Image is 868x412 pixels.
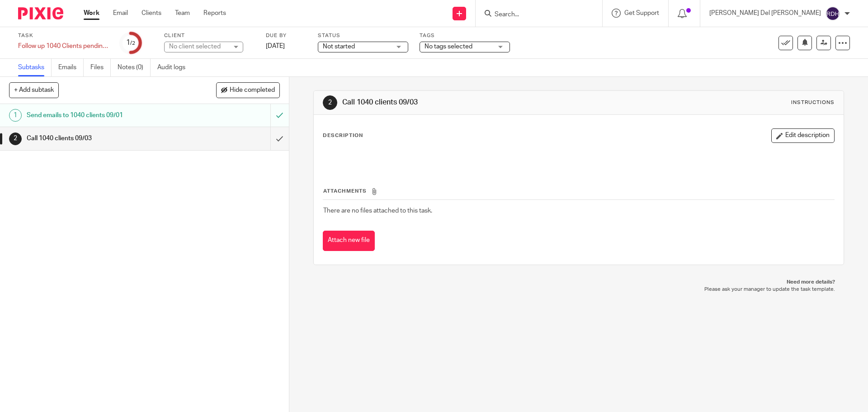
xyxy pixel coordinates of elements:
label: Status [318,32,408,39]
span: [DATE] [266,43,285,49]
span: Hide completed [230,87,275,94]
a: Team [175,9,190,18]
p: Need more details? [322,279,835,286]
p: Please ask your manager to update the task template. [322,286,835,293]
a: Work [84,9,99,18]
label: Client [164,32,255,39]
div: 2 [323,95,337,110]
input: Search [494,11,575,19]
div: Follow up 1040 Clients pending to send tax documents [18,42,108,51]
a: Email [113,9,128,18]
a: Emails [58,59,84,76]
div: 1 [9,109,22,122]
h1: Send emails to 1040 clients 09/01 [27,109,183,122]
div: 2 [9,133,22,145]
img: svg%3E [826,6,840,21]
img: Pixie [18,7,63,19]
label: Due by [266,32,307,39]
a: Subtasks [18,59,52,76]
span: There are no files attached to this task. [323,208,432,214]
small: /2 [130,41,135,46]
a: Audit logs [157,59,192,76]
span: Attachments [323,189,367,194]
a: Reports [203,9,226,18]
span: No tags selected [425,43,472,50]
h1: Call 1040 clients 09/03 [27,132,183,145]
button: Attach new file [323,231,375,251]
button: Edit description [771,128,835,143]
button: Hide completed [216,82,280,98]
a: Notes (0) [118,59,151,76]
a: Clients [142,9,161,18]
label: Task [18,32,108,39]
div: Instructions [791,99,835,106]
label: Tags [420,32,510,39]
div: 1 [126,38,135,48]
div: No client selected [169,42,228,51]
p: [PERSON_NAME] Del [PERSON_NAME] [709,9,821,18]
p: Description [323,132,363,139]
h1: Call 1040 clients 09/03 [342,98,598,107]
span: Get Support [624,10,659,16]
span: Not started [323,43,355,50]
button: + Add subtask [9,82,59,98]
a: Files [90,59,111,76]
